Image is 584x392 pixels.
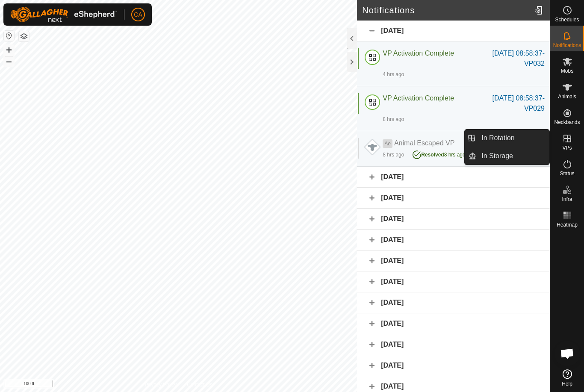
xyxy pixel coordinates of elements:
div: Open chat [555,341,580,366]
a: In Rotation [476,130,549,147]
a: In Storage [476,147,549,165]
a: Contact Us [187,381,212,389]
span: In Storage [481,151,513,161]
span: Help [562,381,572,386]
div: [DATE] [357,167,550,188]
span: Status [560,171,574,176]
span: Neckbands [554,120,580,125]
span: VPs [562,145,572,150]
span: Heatmap [557,222,578,227]
div: [DATE] [357,209,550,230]
div: [DATE] [357,230,550,251]
div: [DATE] [357,313,550,334]
span: Infra [562,197,572,202]
span: In Rotation [481,133,514,143]
div: 4 hrs ago [383,71,404,78]
span: Schedules [555,17,579,22]
div: 8 hrs ago [383,115,404,123]
div: [DATE] [357,334,550,355]
span: Ae [383,139,392,148]
div: 8 hrs ago [413,148,465,159]
div: [DATE] [357,251,550,271]
button: Reset Map [4,31,14,41]
div: [DATE] [357,21,550,41]
a: Privacy Policy [145,381,177,389]
button: – [4,56,14,66]
button: + [4,45,14,55]
div: [DATE] [357,292,550,313]
div: [DATE] [357,271,550,292]
li: In Storage [465,147,549,165]
div: [DATE] [357,188,550,209]
span: Notifications [553,43,581,48]
h2: Notifications [362,5,531,15]
span: VP Activation Complete [383,94,454,102]
img: Gallagher Logo [10,7,117,22]
span: VP Activation Complete [383,50,454,57]
div: [DATE] [357,355,550,376]
button: Map Layers [19,31,29,41]
li: In Rotation [465,130,549,147]
div: 8 hrs ago [383,151,404,159]
span: Mobs [561,68,573,74]
span: CA [134,10,142,19]
span: Resolved [421,152,444,158]
span: Animals [558,94,576,99]
a: Help [550,366,584,390]
div: [DATE] 08:58:37-VP032 [480,48,545,69]
span: Animal Escaped VP [394,139,454,147]
div: [DATE] 08:58:37-VP029 [480,93,545,114]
